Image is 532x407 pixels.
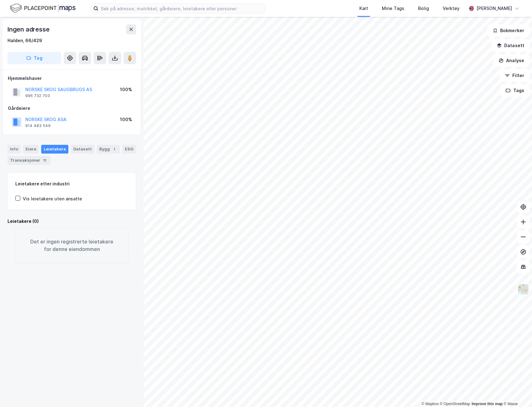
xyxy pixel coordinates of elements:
div: Transaksjoner [7,156,50,165]
input: Søk på adresse, matrikkel, gårdeiere, leietakere eller personer [98,4,265,13]
div: Leietakere [41,145,68,154]
img: logo.f888ab2527a4732fd821a326f86c7f29.svg [10,3,76,14]
div: Leietakere etter industri [15,180,128,188]
div: 100% [120,116,132,123]
div: Halden, 66/429 [7,37,42,44]
div: 996 732 703 [25,93,50,98]
div: Kontrollprogram for chat [501,377,532,407]
div: Datasett [71,145,94,154]
div: Det er ingen registrerte leietakere for denne eiendommen [15,228,129,263]
button: Tags [500,84,530,97]
button: Datasett [491,39,530,52]
div: Leietakere (0) [7,218,136,225]
div: [PERSON_NAME] [476,5,512,12]
button: Analyse [493,54,530,67]
div: Bygg [97,145,120,154]
div: Gårdeiere [8,105,136,112]
div: Bolig [418,5,429,12]
button: Tag [7,52,61,64]
div: 100% [120,86,132,93]
img: Z [517,283,529,295]
div: Vis leietakere uten ansatte [23,195,82,203]
iframe: Chat Widget [501,377,532,407]
div: Mine Tags [382,5,404,12]
div: ESG [122,145,136,154]
div: Ingen adresse [7,24,51,34]
a: Mapbox [421,402,439,406]
button: Bokmerker [487,24,530,37]
a: Improve this map [472,402,503,406]
div: Kart [359,5,368,12]
div: 1 [111,146,117,152]
div: 914 483 549 [25,123,51,128]
div: 11 [42,157,48,164]
button: Filter [500,69,530,82]
div: Info [7,145,21,154]
div: Eiere [23,145,39,154]
div: Hjemmelshaver [8,75,136,82]
a: OpenStreetMap [440,402,470,406]
div: Verktøy [443,5,460,12]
